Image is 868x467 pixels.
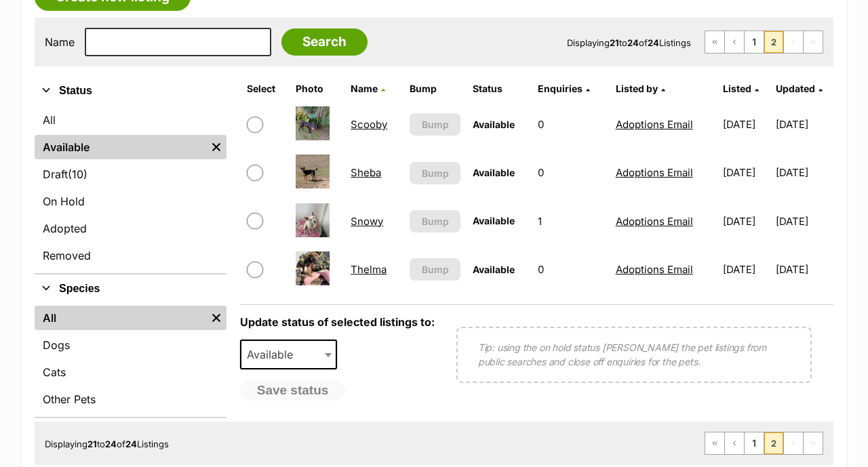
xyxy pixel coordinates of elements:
a: Remove filter [206,135,226,159]
a: Adoptions Email [616,118,693,131]
td: [DATE] [776,101,832,148]
a: Name [351,83,385,94]
a: Draft [35,162,226,186]
div: Species [35,303,226,417]
span: translation missing: en.admin.listings.index.attributes.enquiries [538,83,583,94]
strong: 24 [627,37,639,48]
td: 0 [532,246,608,293]
td: 0 [532,101,608,148]
a: All [35,306,206,330]
span: Bump [422,214,449,228]
td: [DATE] [717,101,774,148]
nav: Pagination [705,432,823,455]
span: Listed by [616,83,658,94]
td: 0 [532,149,608,196]
th: Status [467,78,531,100]
span: Next page [784,432,803,454]
span: Last page [804,432,823,454]
a: On Hold [35,189,226,214]
td: [DATE] [717,198,774,245]
a: Adoptions Email [616,215,693,228]
span: Available [473,167,515,178]
a: All [35,108,226,132]
span: Available [241,345,307,364]
a: Enquiries [538,83,590,94]
span: Bump [422,117,449,131]
a: Removed [35,243,226,268]
button: Bump [410,210,461,232]
span: Displaying to of Listings [567,37,691,48]
a: Listed [723,83,759,94]
span: Updated [776,83,815,94]
th: Select [241,78,289,100]
span: Name [351,83,378,94]
a: Scooby [351,118,387,131]
p: Tip: using the on hold status [PERSON_NAME] the pet listings from public searches and close off e... [478,340,790,369]
button: Save status [240,380,346,401]
span: Next page [784,31,803,53]
a: Other Pets [35,387,226,411]
a: Listed by [616,83,665,94]
a: First page [705,432,724,454]
button: Bump [410,258,461,281]
a: Snowy [351,215,383,228]
button: Bump [410,113,461,136]
a: Thelma [351,263,387,276]
nav: Pagination [705,31,823,54]
button: Status [35,82,226,100]
a: Page 1 [745,432,764,454]
label: Name [45,36,75,48]
span: Page 2 [764,31,783,53]
label: Update status of selected listings to: [240,315,435,329]
span: Available [473,119,515,130]
span: Bump [422,262,449,277]
a: Cats [35,360,226,384]
a: Previous page [725,31,744,53]
td: [DATE] [717,149,774,196]
a: Adoptions Email [616,263,693,276]
td: [DATE] [776,149,832,196]
input: Search [281,28,368,56]
td: [DATE] [717,246,774,293]
strong: 24 [648,37,659,48]
span: Last page [804,31,823,53]
a: Previous page [725,432,744,454]
button: Bump [410,162,461,184]
span: Displaying to of Listings [45,439,169,449]
a: Remove filter [206,306,226,330]
a: Page 1 [745,31,764,53]
div: Status [35,105,226,273]
a: Available [35,135,206,159]
a: Dogs [35,333,226,357]
strong: 24 [125,439,137,449]
a: Updated [776,83,823,94]
strong: 21 [610,37,619,48]
th: Photo [290,78,344,100]
span: (10) [68,166,87,182]
a: First page [705,31,724,53]
strong: 24 [105,439,117,449]
a: Sheba [351,166,381,179]
td: 1 [532,198,608,245]
span: Bump [422,166,449,180]
span: Available [240,340,338,369]
span: Page 2 [764,432,783,454]
td: [DATE] [776,246,832,293]
th: Bump [404,78,467,100]
button: Species [35,280,226,298]
a: Adoptions Email [616,166,693,179]
a: Adopted [35,216,226,241]
span: Available [473,264,515,275]
strong: 21 [87,439,97,449]
td: [DATE] [776,198,832,245]
span: Listed [723,83,751,94]
span: Available [473,215,515,226]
